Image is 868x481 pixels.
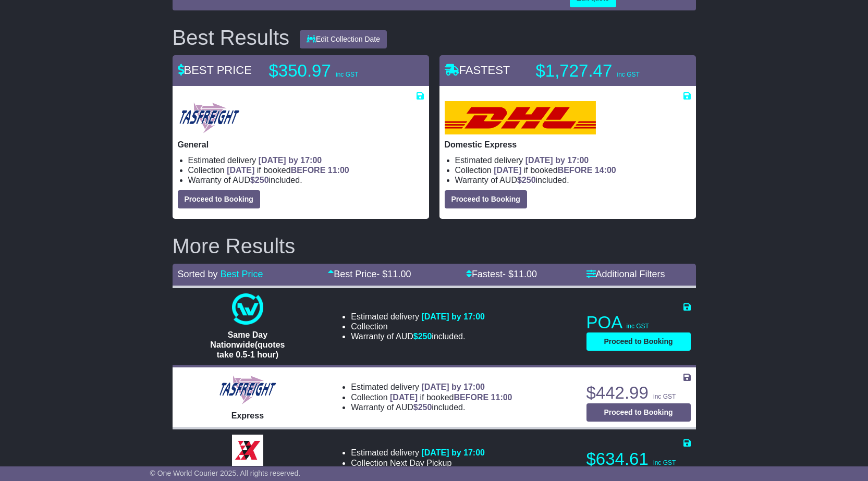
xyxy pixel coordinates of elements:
[255,176,269,184] span: 250
[491,393,512,402] span: 11:00
[525,156,589,165] span: [DATE] by 17:00
[232,435,263,466] img: Border Express: Express Bulk Service
[413,332,432,341] span: $
[586,269,665,279] a: Additional Filters
[617,71,639,78] span: inc GST
[586,332,691,351] button: Proceed to Booking
[291,166,326,175] span: BEFORE
[390,459,451,467] span: Next Day Pickup
[595,166,616,175] span: 14:00
[351,382,512,392] li: Estimated delivery
[454,393,488,402] span: BEFORE
[586,403,691,422] button: Proceed to Booking
[218,374,277,405] img: Tasfreight: Express
[455,155,691,165] li: Estimated delivery
[517,176,536,184] span: $
[328,166,349,175] span: 11:00
[413,403,432,412] span: $
[494,166,521,175] span: [DATE]
[178,269,218,279] span: Sorted by
[336,71,358,78] span: inc GST
[221,269,263,279] a: Best Price
[178,140,424,150] p: General
[421,383,485,391] span: [DATE] by 17:00
[178,190,260,208] button: Proceed to Booking
[188,155,424,165] li: Estimated delivery
[514,269,537,279] span: 11.00
[376,269,411,279] span: - $
[259,156,322,165] span: [DATE] by 17:00
[188,175,424,185] li: Warranty of AUD included.
[653,459,676,466] span: inc GST
[421,448,485,457] span: [DATE] by 17:00
[503,269,537,279] span: - $
[227,166,349,175] span: if booked
[455,165,691,175] li: Collection
[351,331,485,341] li: Warranty of AUD included.
[418,332,432,341] span: 250
[445,190,527,208] button: Proceed to Booking
[178,64,252,77] span: BEST PRICE
[351,392,512,402] li: Collection
[232,293,263,325] img: One World Courier: Same Day Nationwide(quotes take 0.5-1 hour)
[421,312,485,321] span: [DATE] by 17:00
[250,176,269,184] span: $
[586,312,691,333] p: POA
[455,175,691,185] li: Warranty of AUD included.
[178,101,241,134] img: Tasfreight: General
[173,235,696,257] h2: More Results
[351,402,512,412] li: Warranty of AUD included.
[269,60,399,81] p: $350.97
[227,166,254,175] span: [DATE]
[653,393,676,400] span: inc GST
[390,393,512,402] span: if booked
[150,469,301,477] span: © One World Courier 2025. All rights reserved.
[351,312,485,322] li: Estimated delivery
[586,449,691,470] p: $634.61
[627,323,649,330] span: inc GST
[300,30,387,48] button: Edit Collection Date
[210,330,285,359] span: Same Day Nationwide(quotes take 0.5-1 hour)
[466,269,537,279] a: Fastest- $11.00
[387,269,411,279] span: 11.00
[536,60,666,81] p: $1,727.47
[231,411,264,420] span: Express
[445,101,596,134] img: DHL: Domestic Express
[445,140,691,150] p: Domestic Express
[351,458,485,468] li: Collection
[418,403,432,412] span: 250
[351,448,485,458] li: Estimated delivery
[390,393,418,402] span: [DATE]
[586,383,691,403] p: $442.99
[167,26,295,49] div: Best Results
[328,269,411,279] a: Best Price- $11.00
[351,322,485,331] li: Collection
[445,64,510,77] span: FASTEST
[494,166,616,175] span: if booked
[522,176,536,184] span: 250
[188,165,424,175] li: Collection
[558,166,593,175] span: BEFORE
